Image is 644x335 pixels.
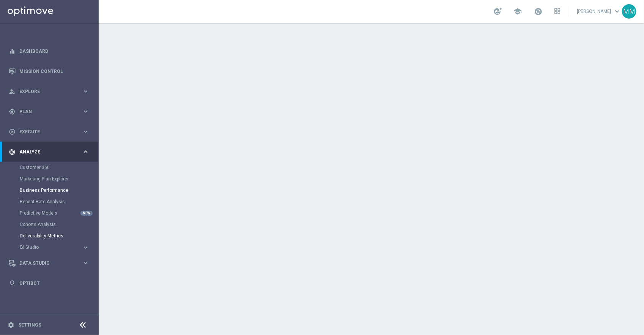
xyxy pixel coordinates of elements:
span: Explore [19,89,82,94]
a: Marketing Plan Explorer [20,176,79,182]
button: gps_fixed Plan keyboard_arrow_right [8,109,90,115]
i: equalizer [9,48,16,55]
span: Analyze [19,150,82,154]
div: Dashboard [9,41,89,61]
a: Dashboard [19,41,89,61]
i: lightbulb [9,280,16,287]
button: Data Studio keyboard_arrow_right [8,260,90,266]
span: school [513,7,522,16]
i: person_search [9,88,16,95]
a: Optibot [19,273,89,293]
a: Mission Control [19,61,89,81]
div: Customer 360 [20,162,98,173]
button: equalizer Dashboard [8,48,90,54]
div: Analyze [9,149,82,155]
div: BI Studio [20,242,98,253]
button: lightbulb Optibot [8,280,90,286]
i: keyboard_arrow_right [82,148,89,155]
i: play_circle_outline [9,128,16,135]
div: Repeat Rate Analysis [20,196,98,207]
span: Data Studio [19,261,82,265]
div: Mission Control [9,61,89,81]
button: BI Studio keyboard_arrow_right [20,244,90,250]
span: Execute [19,130,82,134]
button: person_search Explore keyboard_arrow_right [8,88,90,95]
button: track_changes Analyze keyboard_arrow_right [8,149,90,155]
span: keyboard_arrow_down [613,7,621,16]
div: Deliverability Metrics [20,230,98,242]
a: Deliverability Metrics [20,233,79,239]
i: keyboard_arrow_right [82,244,89,251]
i: gps_fixed [9,108,16,115]
div: NEW [80,211,93,216]
div: Explore [9,88,82,95]
a: Repeat Rate Analysis [20,199,79,205]
i: keyboard_arrow_right [82,259,89,267]
div: Optibot [9,273,89,293]
a: Settings [18,323,41,327]
i: keyboard_arrow_right [82,88,89,95]
a: Customer 360 [20,164,79,171]
div: Cohorts Analysis [20,219,98,230]
div: Business Performance [20,185,98,196]
span: Plan [19,109,82,114]
button: play_circle_outline Execute keyboard_arrow_right [8,129,90,135]
div: Predictive Models [20,207,98,219]
button: Mission Control [8,68,90,74]
div: MM [622,4,636,19]
i: keyboard_arrow_right [82,108,89,115]
a: Business Performance [20,187,79,193]
span: BI Studio [20,245,74,250]
div: Plan [9,108,82,115]
a: Predictive Models [20,210,79,216]
div: Execute [9,128,82,135]
i: settings [8,322,14,329]
i: track_changes [9,149,16,155]
a: [PERSON_NAME]keyboard_arrow_down [576,6,622,17]
div: Marketing Plan Explorer [20,173,98,185]
div: BI Studio [20,245,82,250]
div: Data Studio [9,260,82,267]
i: keyboard_arrow_right [82,128,89,135]
a: Cohorts Analysis [20,221,79,228]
